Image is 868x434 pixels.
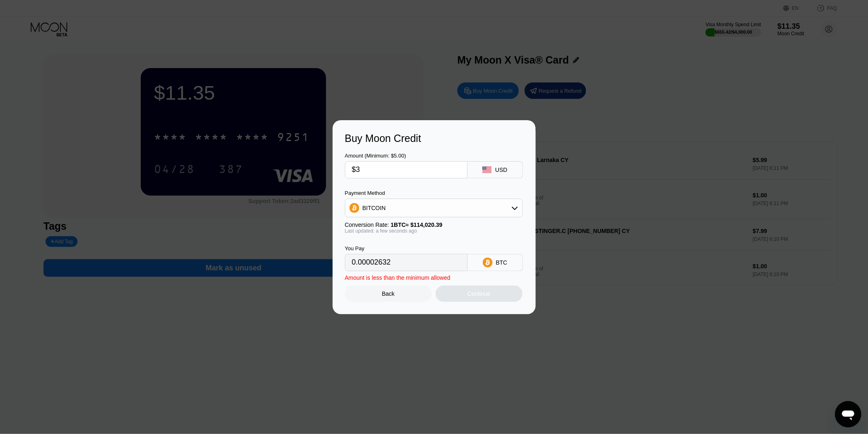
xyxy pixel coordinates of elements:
[345,222,523,228] div: Conversion Rate:
[835,401,861,427] iframe: Button to launch messaging window
[363,205,386,211] div: BITCOIN
[496,259,507,266] div: BTC
[345,200,522,216] div: BITCOIN
[345,274,451,281] div: Amount is less than the minimum allowed
[345,153,468,159] div: Amount (Minimum: $5.00)
[345,228,523,234] div: Last updated: a few seconds ago
[391,222,443,228] span: 1 BTC ≈ $114,020.39
[345,286,432,302] div: Back
[345,245,468,251] div: You Pay
[345,132,523,144] div: Buy Moon Credit
[352,162,461,178] input: $0.00
[495,167,507,173] div: USD
[345,190,523,196] div: Payment Method
[382,290,395,297] div: Back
